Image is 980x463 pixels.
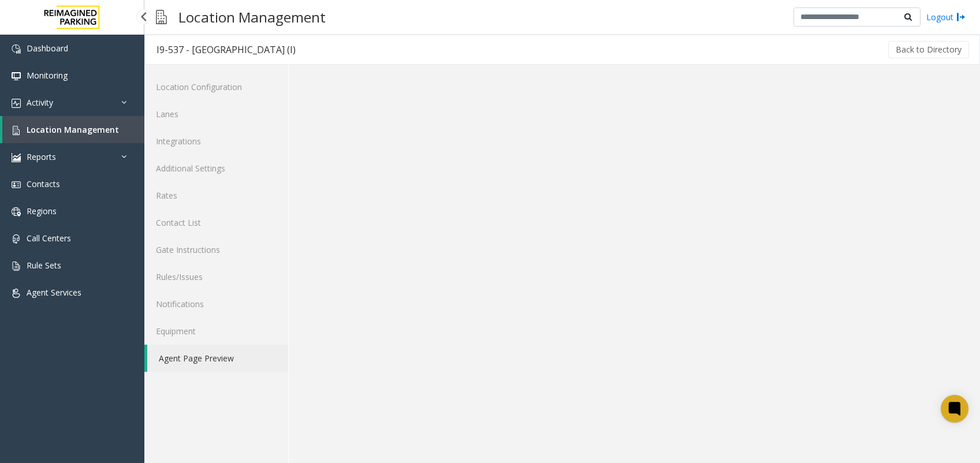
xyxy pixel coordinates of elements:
[27,70,68,81] span: Monitoring
[27,97,53,108] span: Activity
[2,116,144,143] a: Location Management
[926,11,966,23] a: Logout
[12,126,21,135] img: 'icon'
[27,178,60,189] span: Contacts
[27,287,81,298] span: Agent Services
[12,289,21,298] img: 'icon'
[144,236,288,263] a: Gate Instructions
[12,207,21,216] img: 'icon'
[27,260,61,271] span: Rule Sets
[12,153,21,162] img: 'icon'
[12,180,21,189] img: 'icon'
[144,209,288,236] a: Contact List
[27,206,57,216] span: Regions
[27,151,56,162] span: Reports
[27,233,71,244] span: Call Centers
[12,234,21,244] img: 'icon'
[144,128,288,155] a: Integrations
[27,124,119,135] span: Location Management
[147,345,288,372] a: Agent Page Preview
[888,41,969,58] button: Back to Directory
[12,72,21,81] img: 'icon'
[144,290,288,318] a: Notifications
[144,100,288,128] a: Lanes
[27,43,68,54] span: Dashboard
[156,3,167,31] img: pageIcon
[144,318,288,345] a: Equipment
[144,263,288,290] a: Rules/Issues
[156,42,296,57] div: I9-537 - [GEOGRAPHIC_DATA] (I)
[956,11,966,23] img: logout
[173,3,331,31] h3: Location Management
[12,262,21,271] img: 'icon'
[12,44,21,54] img: 'icon'
[144,73,288,100] a: Location Configuration
[12,99,21,108] img: 'icon'
[144,182,288,209] a: Rates
[144,155,288,182] a: Additional Settings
